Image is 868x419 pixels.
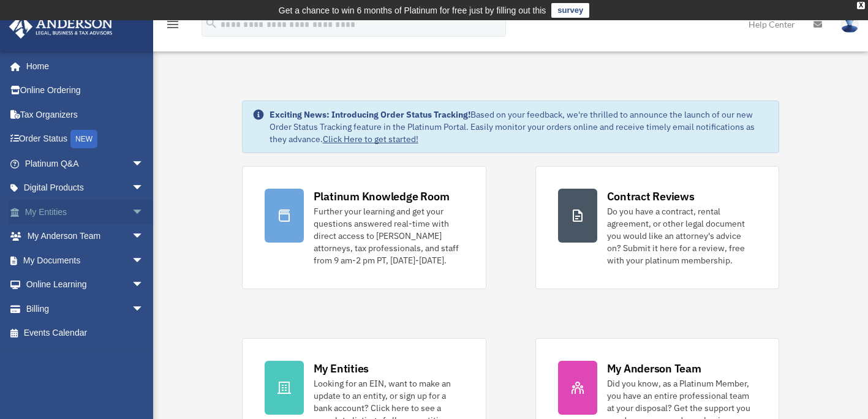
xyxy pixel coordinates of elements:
a: My Anderson Teamarrow_drop_down [9,224,162,249]
a: Online Learningarrow_drop_down [9,273,162,297]
a: My Entitiesarrow_drop_down [9,200,162,224]
a: Order StatusNEW [9,127,162,152]
i: search [205,17,218,30]
a: Click Here to get started! [323,134,418,145]
span: arrow_drop_down [132,200,156,225]
a: menu [165,21,180,32]
span: arrow_drop_down [132,248,156,273]
div: NEW [70,130,97,148]
a: Events Calendar [9,321,162,345]
div: Contract Reviews [607,189,695,204]
a: Digital Productsarrow_drop_down [9,176,162,200]
div: close [857,2,865,9]
div: Do you have a contract, rental agreement, or other legal document you would like an attorney's ad... [607,205,757,266]
a: Billingarrow_drop_down [9,296,162,321]
div: Get a chance to win 6 months of Platinum for free just by filling out this [279,3,546,18]
span: arrow_drop_down [132,296,156,322]
strong: Exciting News: Introducing Order Status Tracking! [270,109,470,120]
div: Further your learning and get your questions answered real-time with direct access to [PERSON_NAM... [314,205,464,266]
a: Platinum Knowledge Room Further your learning and get your questions answered real-time with dire... [242,166,486,289]
div: My Entities [314,361,369,376]
span: arrow_drop_down [132,224,156,249]
div: Platinum Knowledge Room [314,189,450,204]
span: arrow_drop_down [132,273,156,298]
a: Contract Reviews Do you have a contract, rental agreement, or other legal document you would like... [535,166,780,289]
a: Online Ordering [9,78,162,103]
span: arrow_drop_down [132,151,156,176]
a: Home [9,54,156,78]
a: survey [551,3,589,18]
i: menu [165,17,180,32]
div: My Anderson Team [607,361,701,376]
a: Platinum Q&Aarrow_drop_down [9,151,162,176]
img: Anderson Advisors Platinum Portal [6,15,116,39]
span: arrow_drop_down [132,176,156,201]
img: User Pic [840,15,859,33]
a: My Documentsarrow_drop_down [9,248,162,273]
div: Based on your feedback, we're thrilled to announce the launch of our new Order Status Tracking fe... [270,108,769,145]
a: Tax Organizers [9,102,162,127]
